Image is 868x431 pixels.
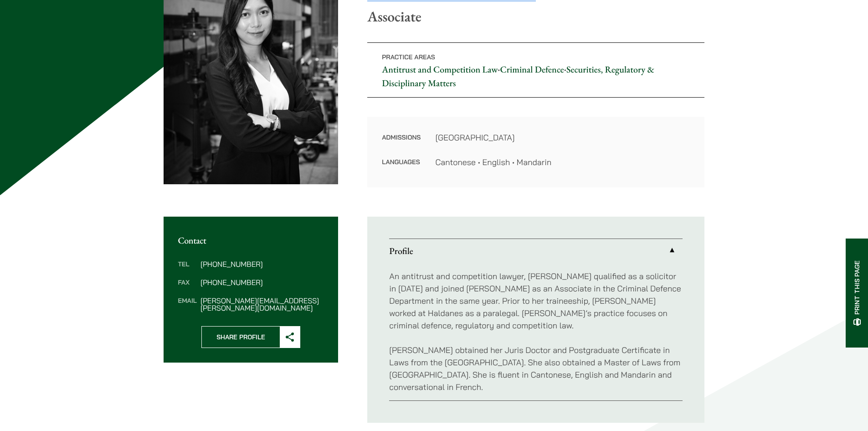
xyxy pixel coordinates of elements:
dd: [PHONE_NUMBER] [200,279,324,286]
dt: Tel [178,260,197,279]
a: Criminal Defence [500,63,564,75]
p: An antitrust and competition lawyer, [PERSON_NAME] qualified as a solicitor in [DATE] and joined ... [389,270,683,332]
button: Share Profile [201,326,300,348]
dt: Email [178,297,197,312]
dd: [GEOGRAPHIC_DATA] [435,131,690,144]
dt: Admissions [382,131,421,156]
a: Profile [389,239,683,263]
h2: Contact [178,235,324,246]
a: Antitrust and Competition Law [382,63,498,75]
span: Practice Areas [382,53,435,61]
dd: [PHONE_NUMBER] [200,260,324,268]
p: Associate [367,8,704,25]
span: Share Profile [202,327,280,348]
a: Securities, Regulatory & Disciplinary Matters [382,63,654,89]
dt: Fax [178,279,197,297]
p: • • [367,42,704,98]
dd: Cantonese • English • Mandarin [435,156,690,168]
div: Profile [389,263,683,400]
dt: Languages [382,156,421,168]
dd: [PERSON_NAME][EMAIL_ADDRESS][PERSON_NAME][DOMAIN_NAME] [200,297,324,312]
p: [PERSON_NAME] obtained her Juris Doctor and Postgraduate Certificate in Laws from the [GEOGRAPHIC... [389,344,683,393]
